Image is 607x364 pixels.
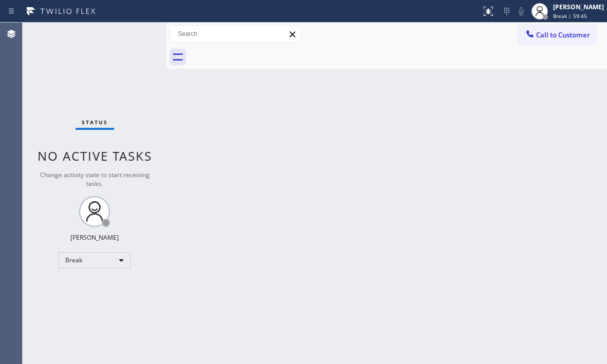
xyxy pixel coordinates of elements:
div: Break [59,252,131,269]
button: Mute [514,4,528,18]
span: No active tasks [38,147,152,164]
span: Break | 59:45 [553,12,587,20]
div: [PERSON_NAME] [553,3,604,11]
span: Change activity state to start receiving tasks. [40,170,150,188]
span: Call to Customer [536,30,590,40]
div: [PERSON_NAME] [70,233,119,242]
input: Search [170,26,301,42]
button: Call to Customer [518,25,597,45]
span: Status [82,119,108,126]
